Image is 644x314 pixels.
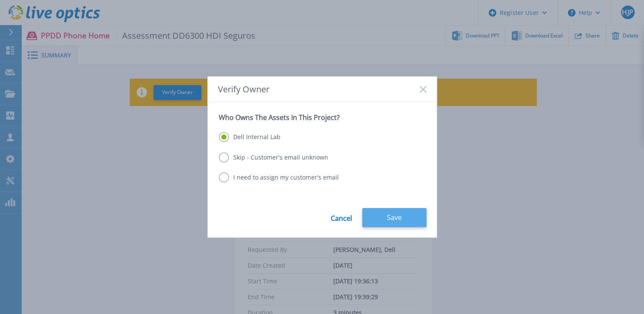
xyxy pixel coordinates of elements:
[362,208,426,227] button: Save
[219,132,280,142] label: Dell Internal Lab
[219,172,339,183] label: I need to assign my customer's email
[331,208,352,227] a: Cancel
[218,84,269,94] span: Verify Owner
[219,113,426,122] p: Who Owns The Assets In This Project?
[219,152,328,163] label: Skip - Customer's email unknown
